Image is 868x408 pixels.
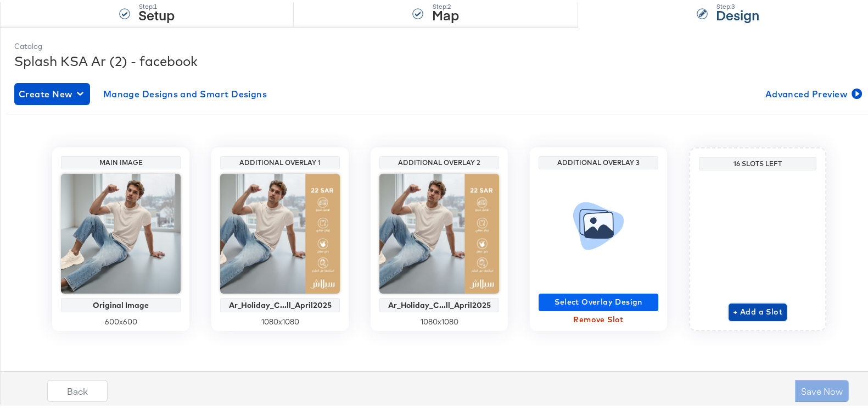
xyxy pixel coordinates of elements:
[64,299,178,307] div: Original Image
[382,156,496,165] div: Additional Overlay 2
[138,3,175,21] strong: Setup
[432,1,458,8] div: Step: 2
[14,81,90,103] button: Create New
[702,157,814,166] div: 16 Slots Left
[539,309,658,327] button: Remove Slot
[543,293,654,307] span: Select Overlay Design
[223,156,337,165] div: Additional Overlay 1
[220,315,340,325] div: 1080 x 1080
[716,3,759,21] strong: Design
[14,49,864,68] div: Splash KSA Ar (2) - facebook
[47,378,108,400] button: Back
[64,156,178,165] div: Main Image
[432,3,458,21] strong: Map
[14,39,864,49] div: Catalog
[539,291,658,309] button: Select Overlay Design
[543,311,654,324] span: Remove Slot
[541,156,656,165] div: Additional Overlay 3
[729,301,787,319] button: + Add a Slot
[733,303,782,317] span: + Add a Slot
[99,81,272,103] button: Manage Designs and Smart Designs
[103,84,267,100] span: Manage Designs and Smart Designs
[379,315,499,325] div: 1080 x 1080
[382,299,496,307] div: Ar_Holiday_C...ll_April2025
[61,315,181,325] div: 600 x 600
[716,1,759,8] div: Step: 3
[765,84,860,100] span: Advanced Preview
[138,1,175,8] div: Step: 1
[760,81,864,103] button: Advanced Preview
[19,84,86,100] span: Create New
[223,299,337,307] div: Ar_Holiday_C...ll_April2025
